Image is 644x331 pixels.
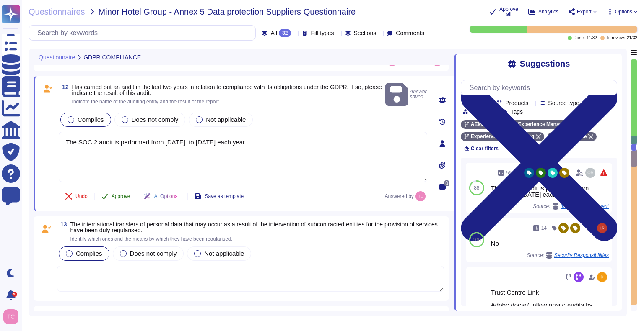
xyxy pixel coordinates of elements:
[59,188,94,205] button: Undo
[99,8,356,16] span: Minor Hotel Group - Annex 5 Data protection Suppliers Questionnaire
[132,116,179,123] span: Does not comply
[3,309,18,324] img: user
[33,26,255,40] input: Search by keywords
[606,36,625,40] span: To review:
[12,292,17,297] div: 9+
[473,237,481,242] span: 100
[29,8,85,16] span: Questionnaires
[538,9,558,14] span: Analytics
[130,250,177,257] span: Does not comply
[205,194,244,199] span: Save as template
[76,250,102,257] span: Complies
[597,272,607,282] img: user
[597,223,607,233] img: user
[311,30,334,36] span: Fill types
[279,29,291,37] div: 32
[59,84,69,90] span: 12
[57,311,67,317] span: 14
[39,54,75,60] span: Questionnaire
[585,168,595,178] img: user
[465,80,617,95] input: Search by keywords
[2,308,24,326] button: user
[72,84,382,96] span: Has carried out an audit in the last two years in relation to compliance with its obligations und...
[615,9,632,14] span: Options
[627,36,637,40] span: 21 / 32
[528,8,558,15] button: Analytics
[206,116,246,123] span: Not applicable
[489,7,518,17] button: Approve all
[83,54,141,60] span: GDPR COMPLIANCE
[574,36,585,40] span: Done:
[444,180,449,186] span: 0
[57,221,67,227] span: 13
[385,81,427,108] span: Answer saved
[75,194,88,199] span: Undo
[188,188,250,205] button: Save as template
[154,194,177,199] span: AI Options
[396,30,424,36] span: Comments
[70,236,232,242] span: Identify which ones and the means by which they have been regularised.
[499,7,518,17] span: Approve all
[384,194,413,199] span: Answered by
[577,9,592,14] span: Export
[78,116,104,123] span: Complies
[354,30,377,36] span: Sections
[204,250,244,257] span: Not applicable
[270,30,277,36] span: All
[415,191,426,201] img: user
[474,185,479,190] span: 88
[70,221,438,233] span: The international transfers of personal data that may occur as a result of the intervention of su...
[112,194,130,199] span: Approve
[95,188,137,205] button: Approve
[72,99,221,105] span: Indicate the name of the auditing entity and the result of the report.
[587,36,597,40] span: 11 / 32
[59,132,427,182] textarea: The SOC 2 audit is performed from [DATE] to [DATE] each year.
